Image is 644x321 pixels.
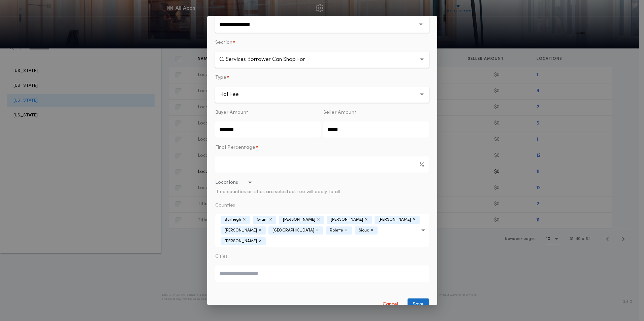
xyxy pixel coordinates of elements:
label: Counties [215,202,235,209]
span: Sioux [359,226,369,235]
p: Section [215,39,233,46]
button: Save [408,298,429,311]
span: Burleigh [225,216,241,224]
p: Buyer Amount [215,109,249,116]
input: Buyer Amount [215,121,321,138]
button: Cancel [376,298,405,311]
p: C. Services Borrower Can Shop For [219,56,316,64]
span: Rolette [330,226,343,235]
span: [PERSON_NAME] [283,216,315,224]
span: [PERSON_NAME] [331,216,363,224]
button: BurleighGrant[PERSON_NAME][PERSON_NAME][PERSON_NAME][PERSON_NAME][GEOGRAPHIC_DATA]RoletteSioux[PE... [215,214,429,247]
label: If no counties or cities are selected, fee will apply to all. [215,189,341,195]
input: Seller Amount [323,121,429,138]
span: Grant [257,216,267,224]
span: [PERSON_NAME] [379,216,411,224]
button: C. Services Borrower Can Shop For [215,51,429,68]
span: [GEOGRAPHIC_DATA] [272,226,314,235]
p: Seller Amount [323,109,356,116]
p: Type [215,74,227,81]
p: Flat Fee [219,91,250,99]
button: Flat Fee [215,86,429,103]
input: Final Percentage* [215,156,429,173]
span: [PERSON_NAME] [225,237,257,245]
label: Cities [215,253,228,260]
span: [PERSON_NAME] [225,226,257,235]
span: Locations [215,179,252,186]
button: Locations If no counties or cities are selected, fee will apply to all. [215,179,429,195]
p: Final Percentage [215,144,256,151]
